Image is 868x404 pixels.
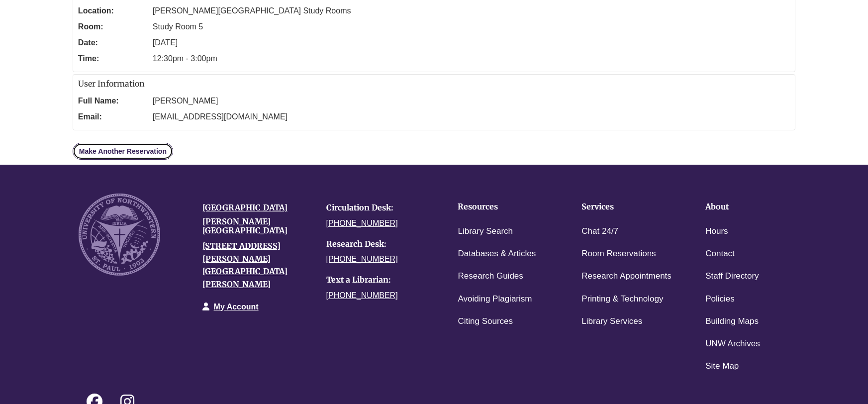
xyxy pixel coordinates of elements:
[581,292,663,306] a: Printing & Technology
[153,3,790,19] dd: [PERSON_NAME][GEOGRAPHIC_DATA] Study Rooms
[78,93,148,109] dt: Full Name:
[78,19,148,35] dt: Room:
[79,194,160,275] img: UNW seal
[705,224,728,239] a: Hours
[581,314,642,329] a: Library Services
[78,35,148,51] dt: Date:
[73,143,173,160] a: Make Another Reservation
[458,202,551,211] h4: Resources
[705,292,735,306] a: Policies
[202,241,288,289] a: [STREET_ADDRESS][PERSON_NAME][GEOGRAPHIC_DATA][PERSON_NAME]
[326,276,435,285] h4: Text a Librarian:
[458,224,513,239] a: Library Search
[78,51,148,67] dt: Time:
[326,255,398,263] a: [PHONE_NUMBER]
[326,203,435,212] h4: Circulation Desk:
[458,314,513,329] a: Citing Sources
[78,80,790,89] h2: User Information
[78,3,148,19] dt: Location:
[705,314,759,329] a: Building Maps
[705,247,735,261] a: Contact
[705,202,798,211] h4: About
[153,51,790,67] dd: 12:30pm - 3:00pm
[705,269,759,284] a: Staff Directory
[202,202,288,212] a: [GEOGRAPHIC_DATA]
[326,219,398,227] a: [PHONE_NUMBER]
[214,303,259,311] a: My Account
[581,224,618,239] a: Chat 24/7
[705,337,760,351] a: UNW Archives
[202,217,311,235] h4: [PERSON_NAME][GEOGRAPHIC_DATA]
[458,247,536,261] a: Databases & Articles
[581,202,675,211] h4: Services
[153,35,790,51] dd: [DATE]
[458,292,532,306] a: Avoiding Plagiarism
[153,93,790,109] dd: [PERSON_NAME]
[153,109,790,125] dd: [EMAIL_ADDRESS][DOMAIN_NAME]
[153,19,790,35] dd: Study Room 5
[705,359,739,374] a: Site Map
[78,109,148,125] dt: Email:
[458,269,523,284] a: Research Guides
[581,269,672,284] a: Research Appointments
[326,291,398,300] a: [PHONE_NUMBER]
[326,240,435,249] h4: Research Desk:
[581,247,656,261] a: Room Reservations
